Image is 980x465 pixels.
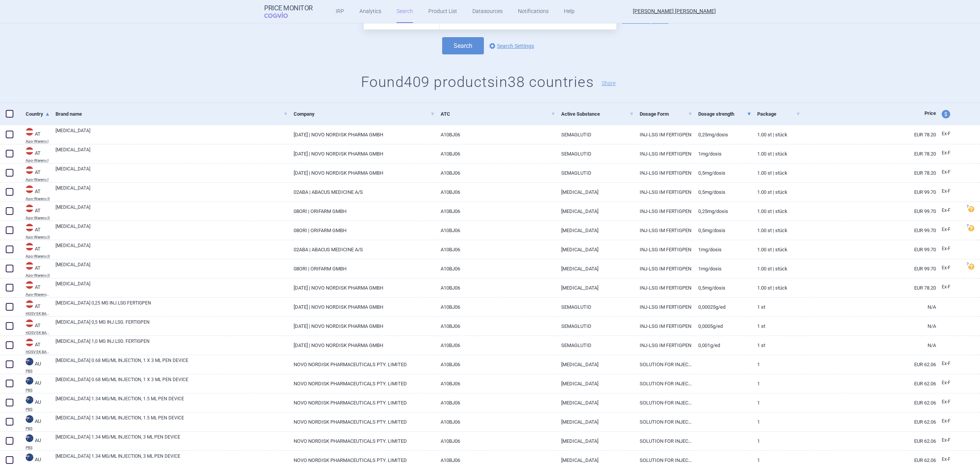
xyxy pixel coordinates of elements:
a: EUR 62.06 [800,355,936,374]
a: ATATApo-Warenv.III [20,280,50,296]
a: 1.00 ST | Stück [751,144,800,163]
a: [MEDICAL_DATA] [555,240,634,259]
span: Ex-factory price [942,246,951,251]
a: NOVO NORDISK PHARMACEUTICALS PTY. LIMITED [288,374,435,393]
span: Ex-factory price [942,437,951,443]
a: 08ORI | ORIFARM GMBH [288,202,435,221]
a: [MEDICAL_DATA] 1.34 MG/ML INJECTION, 1.5 ML PEN DEVICE [56,414,288,428]
a: SOLUTION FOR INJECTION 4 MG IN 3 ML PRE-FILLED PEN [634,432,693,450]
a: 1MG/DOSIS [693,259,751,278]
a: AUAUPBS [20,376,50,392]
img: Austria [26,128,33,136]
a: Add search param? [622,18,668,24]
span: COGVIO [264,12,299,18]
abbr: Apo-Warenv.II — Apothekerverlag Warenverzeichnis. Online database developed by the Österreichisch... [26,273,50,277]
a: ATATApo-Warenv.I [20,146,50,162]
a: ATATApo-Warenv.II [20,242,50,258]
abbr: Apo-Warenv.II — Apothekerverlag Warenverzeichnis. Online database developed by the Österreichisch... [26,197,50,201]
a: 1.00 ST | Stück [751,125,800,144]
a: EUR 78.20 [800,144,936,163]
a: SOLUTION FOR INJECTION 2 MG IN 3 ML PRE-FILLED PEN [634,355,693,374]
a: AUAUPBS [20,434,50,450]
a: ATC [441,105,555,123]
a: 08ORI | ORIFARM GMBH [288,221,435,240]
a: ATATHOSV EK BASIC [20,338,50,354]
a: [MEDICAL_DATA] [555,413,634,431]
a: A10BJ06 [435,317,555,336]
a: SEMAGLUTID [555,336,634,355]
a: 0,0005G/ED [693,317,751,336]
a: [DATE] | NOVO NORDISK PHARMA GMBH [288,336,435,355]
span: ? [965,205,970,209]
a: EUR 99.70 [800,259,936,278]
a: [MEDICAL_DATA] [555,221,634,240]
abbr: PBS — List of Ex-manufacturer prices published by the Australian Government, Department of Health. [26,388,50,392]
a: INJ-LSG IM FERTIGPEN [634,164,693,182]
span: ? [965,262,970,267]
a: 0,5MG/DOSIS [693,221,751,240]
a: 02ABA | ABACUS MEDICINE A/S [288,240,435,259]
a: SOLUTION FOR INJECTION 2 MG IN 3 ML PRE-FILLED PEN [634,374,693,393]
a: Ex-F [936,167,964,178]
span: ? [965,224,970,228]
a: 1.00 ST | Stück [751,202,800,221]
a: Ex-F [936,435,964,446]
a: N/A [800,317,936,336]
img: Austria [26,243,33,251]
a: [MEDICAL_DATA] [555,183,634,201]
a: SEMAGLUTID [555,125,634,144]
span: Ex-factory price [942,418,951,424]
a: INJ-LSG IM FERTIGPEN [634,317,693,336]
a: 1.00 ST | Stück [751,164,800,182]
a: AUAUPBS [20,414,50,431]
abbr: PBS — List of Ex-manufacturer prices published by the Australian Government, Department of Health. [26,369,50,373]
a: Active Substance [561,105,634,123]
a: A10BJ06 [435,164,555,182]
a: A10BJ06 [435,240,555,259]
a: ATATApo-Warenv.II [20,261,50,277]
a: NOVO NORDISK PHARMACEUTICALS PTY. LIMITED [288,413,435,431]
a: ATATApo-Warenv.II [20,204,50,220]
a: Ex-F [936,282,964,293]
span: Ex-factory price [942,399,951,404]
a: Ex-F [936,205,964,216]
a: [MEDICAL_DATA] [56,127,288,141]
a: [MEDICAL_DATA] [555,374,634,393]
strong: Price Monitor [264,4,313,12]
a: [MEDICAL_DATA] 0.68 MG/ML INJECTION, 1 X 3 ML PEN DEVICE [56,357,288,371]
img: Austria [26,319,33,327]
a: Package [757,105,800,123]
a: A10BJ06 [435,259,555,278]
abbr: PBS — List of Ex-manufacturer prices published by the Australian Government, Department of Health. [26,427,50,431]
a: 1 St [751,317,800,336]
span: Price [924,110,936,116]
a: INJ-LSG IM FERTIGPEN [634,298,693,316]
abbr: Apo-Warenv.I — Apothekerverlag Warenverzeichnis. Online database developed by the Österreichische... [26,178,50,182]
a: Dosage strength [698,105,751,123]
a: Company [294,105,435,123]
a: INJ-LSG IM FERTIGPEN [634,144,693,163]
a: EUR 78.20 [800,164,936,182]
a: Ex-F [936,147,964,159]
a: ? [968,225,977,231]
a: [DATE] | NOVO NORDISK PHARMA GMBH [288,164,435,182]
a: EUR 62.06 [800,393,936,412]
a: EUR 62.06 [800,413,936,431]
a: Country [26,105,50,123]
a: 1MG/DOSIS [693,240,751,259]
a: 1.00 ST | Stück [751,221,800,240]
span: Ex-factory price [942,150,951,156]
a: Ex-F [936,416,964,427]
abbr: Apo-Warenv.II — Apothekerverlag Warenverzeichnis. Online database developed by the Österreichisch... [26,254,50,258]
span: Ex-factory price [942,265,951,270]
a: A10BJ06 [435,278,555,297]
a: INJ-LSG IM FERTIGPEN [634,259,693,278]
a: [MEDICAL_DATA] [56,185,288,198]
a: 0,25MG/DOSIS [693,125,751,144]
abbr: HOSV EK BASIC — Erstattungskodex published by Hauptverband der österreichischen Sozialversicherun... [26,312,50,316]
a: [MEDICAL_DATA] 0,25 MG INJ.LSG FERTIGPEN [56,300,288,313]
a: [MEDICAL_DATA] [56,261,288,275]
a: N/A [800,298,936,316]
span: Ex-factory price [942,361,951,366]
a: [DATE] | NOVO NORDISK PHARMA GMBH [288,317,435,336]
